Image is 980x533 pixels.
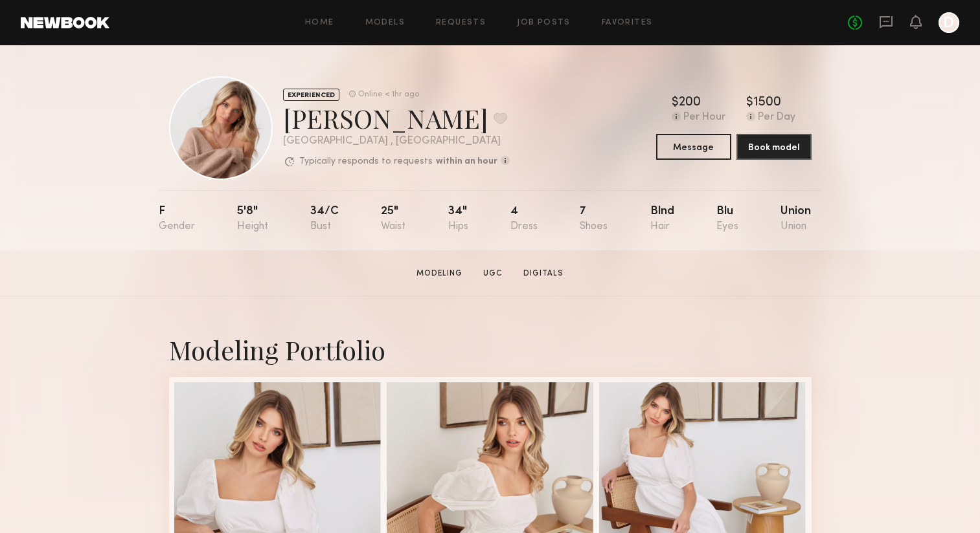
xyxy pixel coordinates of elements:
[436,157,497,166] b: within an hour
[310,206,339,232] div: 34/c
[656,134,731,160] button: Message
[650,206,674,232] div: Blnd
[758,112,795,124] div: Per Day
[679,96,701,109] div: 200
[602,19,653,27] a: Favorites
[436,19,486,27] a: Requests
[283,101,510,135] div: [PERSON_NAME]
[746,96,753,109] div: $
[358,91,419,99] div: Online < 1hr ago
[478,268,508,279] a: UGC
[159,206,195,232] div: F
[283,89,339,101] div: EXPERIENCED
[283,136,510,147] div: [GEOGRAPHIC_DATA] , [GEOGRAPHIC_DATA]
[580,206,608,232] div: 7
[518,268,569,279] a: Digitals
[299,157,433,166] p: Typically responds to requests
[169,332,812,367] div: Modeling Portfolio
[237,206,268,232] div: 5'8"
[517,19,571,27] a: Job Posts
[305,19,334,27] a: Home
[683,112,725,124] div: Per Hour
[939,12,959,33] a: D
[736,134,812,160] button: Book model
[716,206,738,232] div: Blu
[365,19,405,27] a: Models
[672,96,679,109] div: $
[753,96,781,109] div: 1500
[448,206,468,232] div: 34"
[510,206,538,232] div: 4
[781,206,811,232] div: Union
[411,268,468,279] a: Modeling
[381,206,405,232] div: 25"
